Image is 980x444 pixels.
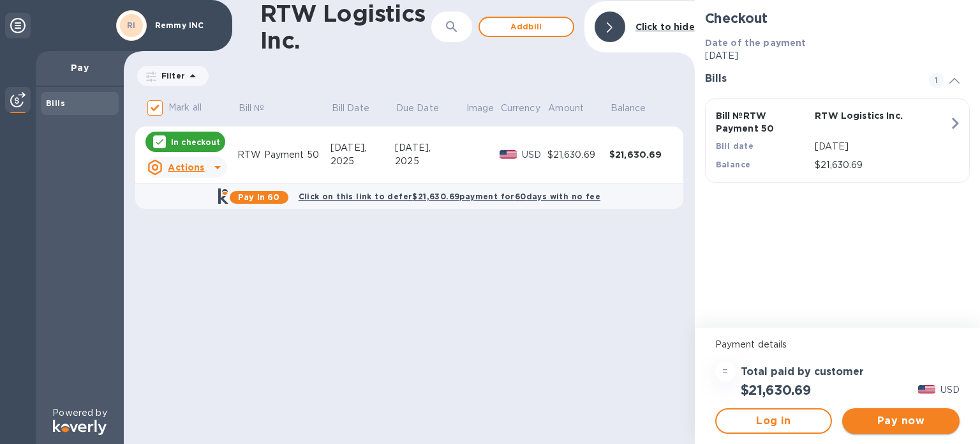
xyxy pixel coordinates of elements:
h2: Checkout [705,10,970,26]
button: Addbill [479,17,574,37]
span: Pay now [852,413,949,429]
p: RTW Logistics Inc. [815,109,909,122]
span: Due Date [396,102,456,115]
p: Bill № RTW Payment 50 [716,109,810,135]
b: Click to hide [635,22,695,32]
p: Mark all [168,101,202,114]
img: USD [500,150,517,159]
b: Bills [46,98,65,108]
p: Remmy INC [155,21,219,30]
span: Bill Date [332,102,386,115]
b: Balance [716,160,751,169]
span: Bill № [239,102,281,115]
p: USD [522,148,547,162]
p: In checkout [171,137,220,148]
div: 2025 [330,155,395,168]
h3: Total paid by customer [741,366,864,378]
p: Powered by [52,406,107,420]
span: Amount [548,102,600,115]
div: $21,630.69 [547,148,609,162]
p: Filter [156,70,185,81]
b: Pay in 60 [238,192,279,202]
button: Pay now [842,408,960,434]
button: Bill №RTW Payment 50RTW Logistics Inc.Bill date[DATE]Balance$21,630.69 [705,98,970,183]
button: Log in [715,408,833,434]
u: Actions [168,162,204,172]
p: $21,630.69 [815,158,949,172]
b: Date of the payment [705,38,806,48]
span: Balance [611,102,663,115]
div: 2025 [395,155,465,168]
p: Pay [46,61,114,74]
img: USD [918,385,935,394]
p: Due Date [396,102,439,115]
span: Log in [727,413,821,429]
p: Balance [611,102,646,115]
h2: $21,630.69 [741,382,811,398]
b: Click on this link to defer $21,630.69 payment for 60 days with no fee [299,192,600,201]
div: [DATE], [330,141,395,155]
p: [DATE] [815,140,949,153]
p: Image [466,102,494,115]
div: [DATE], [395,141,465,155]
span: 1 [929,73,944,88]
div: = [715,362,736,382]
div: RTW Payment 50 [237,148,330,162]
p: [DATE] [705,49,970,63]
p: USD [940,383,960,397]
img: Logo [53,420,107,435]
p: Currency [501,102,540,115]
p: Bill № [239,102,265,115]
h3: Bills [705,73,914,85]
p: Bill Date [332,102,369,115]
b: Bill date [716,141,754,151]
p: Amount [548,102,584,115]
b: RI [127,20,136,30]
p: Payment details [715,338,960,351]
span: Add bill [490,19,563,34]
div: $21,630.69 [609,148,671,161]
